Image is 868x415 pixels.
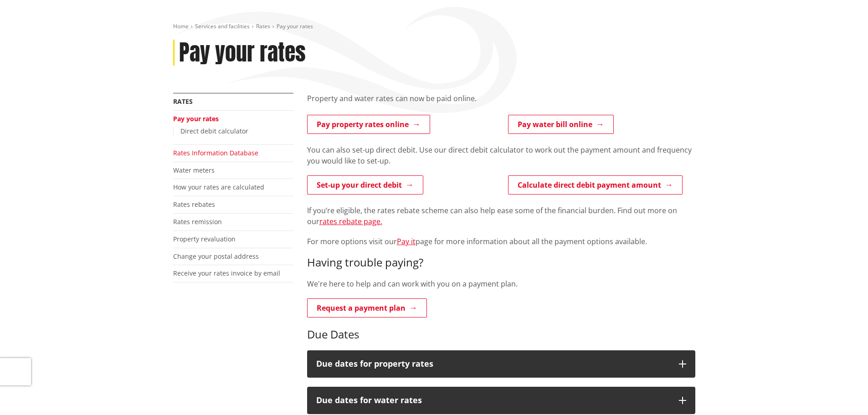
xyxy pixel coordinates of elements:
button: Due dates for property rates [307,350,695,378]
p: We're here to help and can work with you on a payment plan. [307,278,695,289]
p: You can also set-up direct debit. Use our direct debit calculator to work out the payment amount ... [307,144,695,166]
a: Rates [173,97,193,106]
a: Pay your rates [173,114,219,123]
h1: Pay your rates [179,40,306,66]
a: How your rates are calculated [173,183,264,191]
a: Receive your rates invoice by email [173,269,280,277]
div: Property and water rates can now be paid online. [307,93,695,115]
button: Due dates for water rates [307,387,695,414]
a: Calculate direct debit payment amount [508,175,683,195]
h3: Due dates for water rates [316,396,670,405]
a: Services and facilities [195,22,250,30]
a: Pay property rates online [307,115,430,134]
a: Change your postal address [173,252,259,261]
a: Rates Information Database [173,149,258,157]
a: Rates rebates [173,200,215,209]
a: Property revaluation [173,235,236,243]
a: Pay water bill online [508,115,614,134]
span: Pay your rates [277,22,313,30]
a: Rates remission [173,217,222,226]
a: Home [173,22,189,30]
h3: Having trouble paying? [307,256,695,269]
a: Rates [256,22,270,30]
iframe: Messenger Launcher [826,377,859,410]
h3: Due Dates [307,328,695,341]
a: Set-up your direct debit [307,175,423,195]
p: If you’re eligible, the rates rebate scheme can also help ease some of the financial burden. Find... [307,205,695,227]
h3: Due dates for property rates [316,359,670,369]
nav: breadcrumb [173,23,695,31]
a: Direct debit calculator [180,127,248,135]
a: Request a payment plan [307,298,427,318]
a: Pay it [397,236,416,246]
a: Water meters [173,166,215,174]
p: For more options visit our page for more information about all the payment options available. [307,236,695,247]
a: rates rebate page. [319,216,382,226]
